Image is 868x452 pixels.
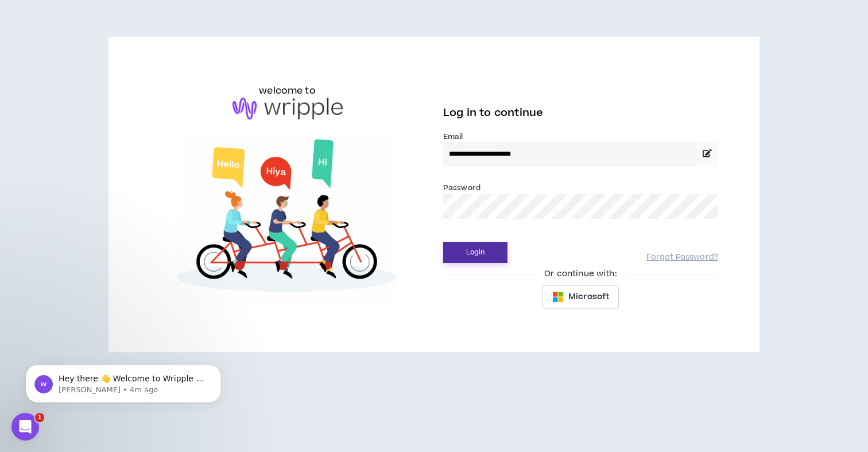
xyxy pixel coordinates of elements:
img: logo-brand.png [232,98,343,119]
img: Welcome to Wripple [150,131,425,305]
span: Or continue with: [536,268,625,280]
label: Email [443,132,718,142]
iframe: Intercom live chat [11,413,39,441]
span: Microsoft [568,291,609,303]
iframe: Intercom notifications message [9,341,238,421]
span: Log in to continue [443,106,543,120]
a: Forgot Password? [646,252,718,263]
button: Microsoft [542,285,619,308]
button: Login [443,242,507,263]
label: Password [443,183,480,193]
h6: welcome to [259,84,316,98]
span: 1 [35,413,44,422]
